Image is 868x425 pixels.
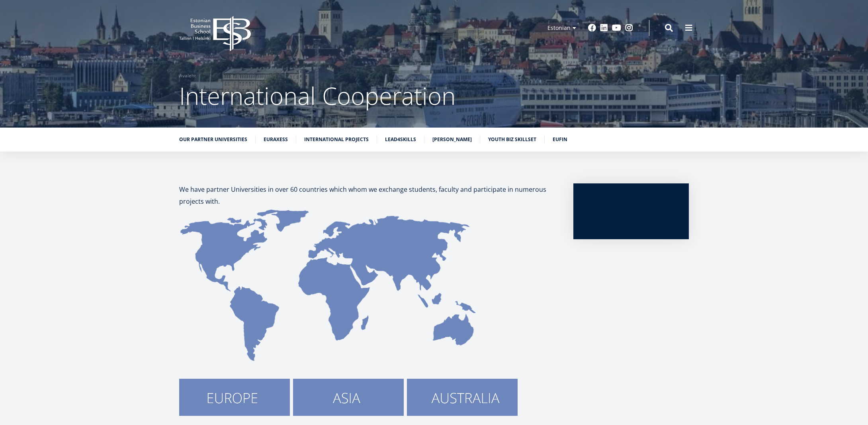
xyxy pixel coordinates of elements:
[553,136,567,144] a: EUFIN
[432,136,472,144] a: [PERSON_NAME]
[407,379,518,415] img: Australia.png
[179,136,247,144] a: Our partner universities
[600,24,608,32] a: Linkedin
[488,136,536,144] a: Youth BIZ Skillset
[179,72,196,80] a: Avaleht
[588,24,596,32] a: Facebook
[179,79,456,112] span: International Cooperation
[264,136,288,144] a: Euraxess
[625,24,633,32] a: Instagram
[293,379,404,415] img: Asia.png
[179,379,290,415] img: Europe.png
[304,136,369,144] a: International Projects
[612,24,621,32] a: Youtube
[179,183,557,207] p: We have partner Universities in over 60 countries which whom we exchange students, faculty and pa...
[179,207,479,363] img: map.png
[385,136,416,144] a: Lead4Skills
